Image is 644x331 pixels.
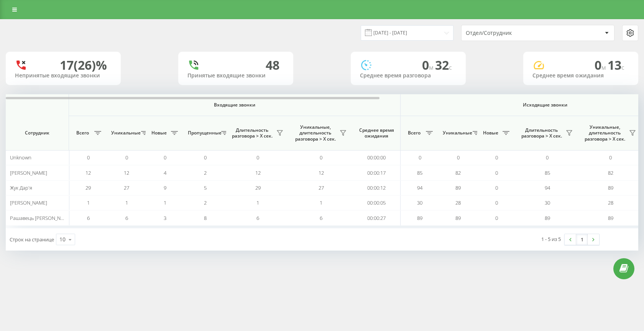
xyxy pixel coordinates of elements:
[255,169,261,176] span: 12
[204,169,207,176] span: 2
[609,154,612,161] span: 0
[353,150,401,165] td: 00:00:00
[164,184,166,191] span: 9
[124,184,129,191] span: 27
[455,169,461,176] span: 82
[255,184,261,191] span: 29
[204,154,207,161] span: 0
[111,130,139,136] span: Уникальные
[358,127,394,139] span: Среднее время ожидания
[608,199,613,206] span: 28
[621,63,624,72] span: c
[320,199,322,206] span: 1
[495,199,498,206] span: 0
[443,130,470,136] span: Уникальные
[532,72,629,79] div: Среднее время ожидания
[10,184,32,191] span: Жук Дар'я
[417,184,422,191] span: 94
[10,236,54,243] span: Строк на странице
[319,184,324,191] span: 27
[164,199,166,206] span: 1
[59,236,66,243] div: 10
[60,58,107,72] div: 17 (26)%
[319,169,324,176] span: 12
[320,154,322,161] span: 0
[466,30,557,36] div: Отдел/Сотрудник
[546,154,549,161] span: 0
[10,154,31,161] span: Unknown
[404,130,424,136] span: Всего
[608,215,613,221] span: 89
[481,130,500,136] span: Новые
[10,169,47,176] span: [PERSON_NAME]
[353,195,401,210] td: 00:00:05
[455,215,461,221] span: 89
[429,63,435,72] span: м
[353,210,401,225] td: 00:00:27
[583,124,627,142] span: Уникальные, длительность разговора > Х сек.
[85,184,91,191] span: 29
[545,215,550,221] span: 89
[293,124,337,142] span: Уникальные, длительность разговора > Х сек.
[256,199,259,206] span: 1
[10,215,72,221] span: Рашавець [PERSON_NAME]
[417,215,422,221] span: 89
[15,72,112,79] div: Непринятые входящие звонки
[164,215,166,221] span: 3
[164,154,166,161] span: 0
[608,57,624,73] span: 13
[608,184,613,191] span: 89
[204,215,207,221] span: 8
[204,184,207,191] span: 5
[10,199,47,206] span: [PERSON_NAME]
[266,58,279,72] div: 48
[455,184,461,191] span: 89
[188,130,219,136] span: Пропущенные
[164,169,166,176] span: 4
[422,57,435,73] span: 0
[12,130,62,136] span: Сотрудник
[149,130,169,136] span: Новые
[449,63,452,72] span: c
[85,169,91,176] span: 12
[608,169,613,176] span: 82
[435,57,452,73] span: 32
[545,199,550,206] span: 30
[87,215,90,221] span: 6
[125,154,128,161] span: 0
[417,169,422,176] span: 85
[89,102,380,108] span: Входящие звонки
[595,57,608,73] span: 0
[417,199,422,206] span: 30
[545,184,550,191] span: 94
[230,127,274,139] span: Длительность разговора > Х сек.
[256,215,259,221] span: 6
[519,127,563,139] span: Длительность разговора > Х сек.
[457,154,460,161] span: 0
[495,215,498,221] span: 0
[545,169,550,176] span: 85
[187,72,284,79] div: Принятые входящие звонки
[495,184,498,191] span: 0
[87,154,90,161] span: 0
[320,215,322,221] span: 6
[353,165,401,180] td: 00:00:17
[87,199,90,206] span: 1
[455,199,461,206] span: 28
[360,72,457,79] div: Среднее время разговора
[419,154,421,161] span: 0
[576,234,588,245] a: 1
[124,169,129,176] span: 12
[73,130,92,136] span: Всего
[495,169,498,176] span: 0
[353,180,401,195] td: 00:00:12
[125,215,128,221] span: 6
[125,199,128,206] span: 1
[204,199,207,206] span: 2
[256,154,259,161] span: 0
[541,235,561,243] div: 1 - 5 из 5
[495,154,498,161] span: 0
[601,63,608,72] span: м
